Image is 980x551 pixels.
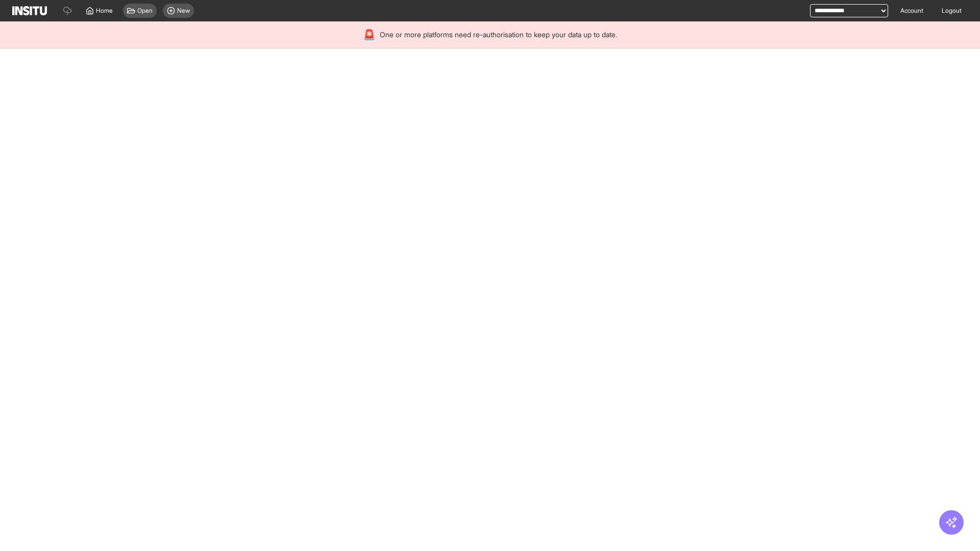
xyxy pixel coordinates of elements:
[137,7,153,15] span: Open
[96,7,113,15] span: Home
[380,30,617,40] span: One or more platforms need re-authorisation to keep your data up to date.
[177,7,190,15] span: New
[363,28,376,42] div: 🚨
[12,6,47,15] img: Logo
